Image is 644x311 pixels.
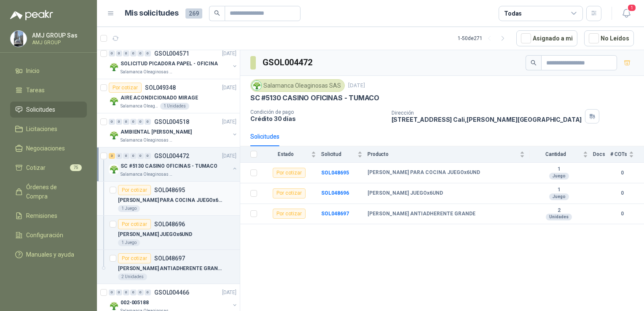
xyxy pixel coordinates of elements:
[118,219,151,229] div: Por cotizar
[109,151,238,178] a: 3 0 0 0 0 0 GSOL004472[DATE] Company LogoSC #5130 CASINO OFICINAS - TUMACOSalamanca Oleaginosas SAS
[145,51,151,56] div: 0
[118,231,192,239] p: [PERSON_NAME] JUEGOx6UND
[619,6,634,21] button: 1
[610,146,644,163] th: # COTs
[145,153,151,159] div: 0
[531,60,537,66] span: search
[10,208,87,224] a: Remisiones
[109,130,119,140] img: Company Logo
[610,189,634,197] b: 0
[121,69,174,75] p: Salamanca Oleaginosas SAS
[321,211,349,217] a: SOL048697
[321,170,349,176] b: SOL048695
[130,119,137,125] div: 0
[10,179,87,204] a: Órdenes de Compra
[118,265,223,273] p: [PERSON_NAME] ANTIADHERENTE GRANDE
[154,290,189,295] p: GSOL004466
[97,250,240,284] a: Por cotizarSOL048697[PERSON_NAME] ANTIADHERENTE GRANDE2 Unidades
[118,239,140,246] div: 1 Juego
[222,118,236,126] p: [DATE]
[321,146,368,163] th: Solicitud
[262,151,309,157] span: Estado
[392,116,582,123] p: [STREET_ADDRESS] Cali , [PERSON_NAME][GEOGRAPHIC_DATA]
[250,109,385,115] p: Condición de pago
[116,51,122,56] div: 0
[222,152,236,160] p: [DATE]
[154,221,185,227] p: SOL048696
[109,51,115,56] div: 0
[130,51,137,56] div: 0
[10,102,87,118] a: Solicitudes
[368,151,518,157] span: Producto
[109,153,115,159] div: 3
[185,8,202,19] span: 269
[26,144,65,153] span: Negociaciones
[368,211,475,217] b: [PERSON_NAME] ANTIADHERENTE GRANDE
[109,119,115,125] div: 0
[250,132,279,141] div: Solicitudes
[368,190,443,197] b: [PERSON_NAME] JUEGOx6UND
[109,48,238,75] a: 0 0 0 0 0 0 GSOL004571[DATE] Company LogoSOLICITUD PICADORA PAPEL - OFICINASalamanca Oleaginosas SAS
[109,164,119,174] img: Company Logo
[121,128,192,136] p: AMBIENTAL [PERSON_NAME]
[250,79,345,92] div: Salamanca Oleaginosas SAS
[26,182,79,201] span: Órdenes de Compra
[610,151,627,157] span: # COTs
[32,32,85,38] p: AMJ GROUP Sas
[130,153,137,159] div: 0
[121,137,174,144] p: Salamanca Oleaginosas SAS
[368,146,530,163] th: Producto
[11,31,27,47] img: Company Logo
[222,84,236,92] p: [DATE]
[123,153,129,159] div: 0
[530,207,588,214] b: 2
[145,85,176,91] p: SOL049348
[118,273,147,280] div: 2 Unidades
[121,103,158,110] p: Salamanca Oleaginosas SAS
[549,173,569,180] div: Juego
[109,96,119,106] img: Company Logo
[321,151,356,157] span: Solicitud
[273,168,306,178] div: Por cotizar
[392,110,582,116] p: Dirección
[593,146,610,163] th: Docs
[121,299,149,307] p: 002-005188
[26,105,55,114] span: Solicitudes
[610,210,634,218] b: 0
[222,50,236,58] p: [DATE]
[109,62,119,72] img: Company Logo
[250,115,385,122] p: Crédito 30 días
[530,187,588,193] b: 1
[321,190,349,196] a: SOL048696
[262,146,321,163] th: Estado
[26,231,63,240] span: Configuración
[137,290,144,295] div: 0
[26,250,74,259] span: Manuales y ayuda
[109,290,115,295] div: 0
[348,82,365,90] p: [DATE]
[116,290,122,295] div: 0
[137,153,144,159] div: 0
[26,211,57,220] span: Remisiones
[530,146,593,163] th: Cantidad
[154,187,185,193] p: SOL048695
[10,121,87,137] a: Licitaciones
[26,163,46,172] span: Cotizar
[118,205,140,212] div: 1 Juego
[10,82,87,98] a: Tareas
[10,63,87,79] a: Inicio
[10,227,87,243] a: Configuración
[116,119,122,125] div: 0
[263,56,314,69] h3: GSOL004472
[530,166,588,173] b: 1
[123,290,129,295] div: 0
[10,10,53,20] img: Logo peakr
[584,30,634,46] button: No Leídos
[222,289,236,297] p: [DATE]
[273,209,306,219] div: Por cotizar
[154,153,189,159] p: GSOL004472
[121,94,198,102] p: AIRE ACONDICIONADO MIRAGE
[109,301,119,311] img: Company Logo
[109,83,142,93] div: Por cotizar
